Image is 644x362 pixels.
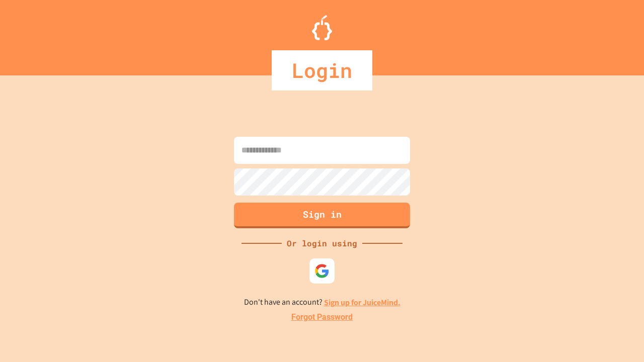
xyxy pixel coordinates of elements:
[324,297,400,308] a: Sign up for JuiceMind.
[312,15,332,40] img: Logo.svg
[282,237,362,249] div: Or login using
[244,296,400,309] p: Don't have an account?
[272,50,372,90] div: Login
[234,203,410,228] button: Sign in
[291,311,353,323] a: Forgot Password
[314,263,330,279] img: google-icon.svg
[560,278,634,321] iframe: chat widget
